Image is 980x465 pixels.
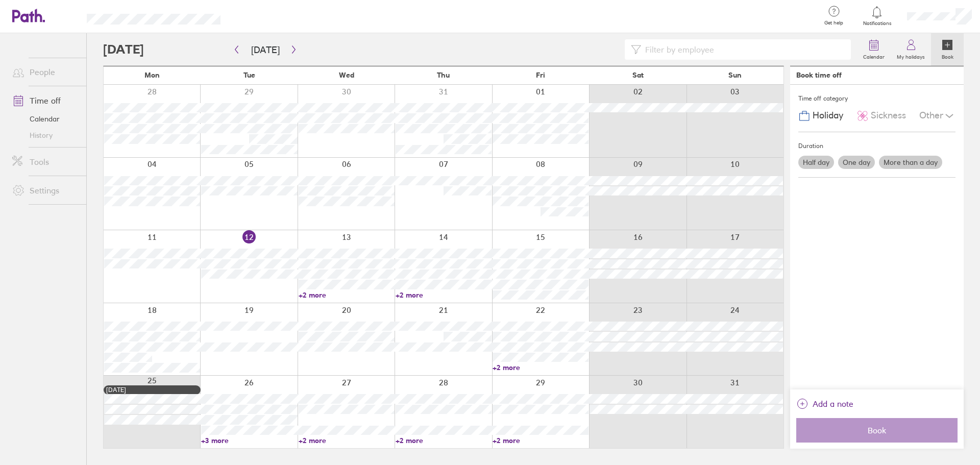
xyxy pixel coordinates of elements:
a: +2 more [493,363,589,372]
label: More than a day [879,156,942,169]
input: Filter by employee [641,40,845,59]
span: Get help [817,20,850,26]
a: +2 more [396,290,492,300]
a: +2 more [299,290,395,300]
span: Sickness [871,110,906,121]
span: Sat [632,71,644,79]
a: My holidays [891,33,931,66]
a: Settings [4,180,86,201]
div: [DATE] [106,386,198,394]
a: +2 more [299,436,395,445]
a: Calendar [857,33,891,66]
span: Holiday [813,110,843,121]
label: One day [838,156,875,169]
span: Tue [243,71,255,79]
div: Duration [798,138,955,154]
label: Half day [798,156,834,169]
span: Add a note [813,396,853,412]
span: Book [803,426,950,435]
button: Book [796,418,958,443]
a: History [4,127,86,143]
a: Time off [4,90,86,111]
button: [DATE] [243,41,288,58]
div: Book time off [796,71,842,79]
button: Add a note [796,396,853,412]
label: My holidays [891,51,931,60]
span: Mon [144,71,160,79]
a: Calendar [4,111,86,127]
span: Thu [437,71,450,79]
span: Fri [536,71,545,79]
a: Notifications [861,5,894,27]
a: People [4,62,86,82]
span: Wed [339,71,354,79]
a: Tools [4,152,86,172]
a: +3 more [201,436,297,445]
a: Book [931,33,964,66]
a: +2 more [396,436,492,445]
span: Notifications [861,20,894,27]
div: Time off category [798,91,955,106]
label: Book [936,51,960,60]
div: Other [919,106,955,126]
a: +2 more [493,436,589,445]
label: Calendar [857,51,891,60]
span: Sun [728,71,742,79]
